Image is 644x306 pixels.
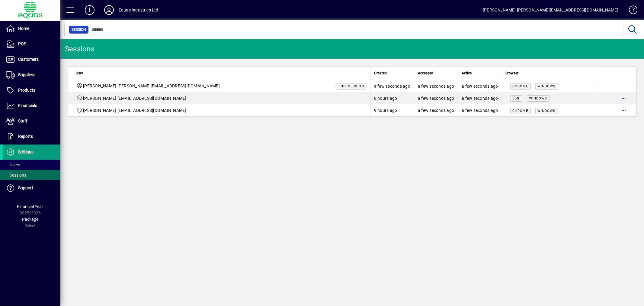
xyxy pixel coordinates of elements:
[374,70,387,76] span: Created
[18,119,27,123] span: Staff
[99,5,119,15] button: Profile
[72,27,86,33] span: Session
[22,217,38,222] span: Package
[18,57,39,62] span: Customers
[513,84,528,88] span: Chrome
[370,104,414,116] td: 9 hours ago
[3,160,60,170] a: Users
[414,92,458,104] td: a few seconds ago
[17,204,43,209] span: Financial Year
[619,106,629,115] button: More options
[483,5,618,15] div: [PERSON_NAME] [PERSON_NAME][EMAIL_ADDRESS][DOMAIN_NAME]
[458,92,501,104] td: a few seconds ago
[3,129,60,144] a: Reports
[18,185,33,190] span: Support
[506,70,519,76] span: Browser
[513,109,528,113] span: Chrome
[506,95,593,101] div: Mozilla/5.0 (Windows NT 10.0; Win64; x64) AppleWebKit/537.36 (KHTML, like Gecko) Chrome/140.0.0.0...
[6,173,26,177] span: Sessions
[3,114,60,129] a: Staff
[3,21,60,36] a: Home
[18,103,37,108] span: Financials
[506,107,593,114] div: Mozilla/5.0 (Windows NT 10.0; Win64; x64) AppleWebKit/537.36 (KHTML, like Gecko) Chrome/140.0.0.0...
[18,41,26,46] span: POS
[370,92,414,104] td: 8 hours ago
[338,84,364,88] span: This session
[65,44,95,54] div: Sessions
[458,104,501,116] td: a few seconds ago
[83,95,187,101] span: [PERSON_NAME] [EMAIL_ADDRESS][DOMAIN_NAME]
[119,5,159,15] div: Equus Industries Ltd
[6,162,20,167] span: Users
[3,67,60,83] a: Suppliers
[3,37,60,52] a: POS
[3,98,60,113] a: Financials
[18,88,35,93] span: Products
[370,80,414,92] td: a few seconds ago
[3,181,60,196] a: Support
[513,96,520,100] span: Edg
[418,70,433,76] span: Accessed
[18,134,33,139] span: Reports
[83,83,220,89] span: [PERSON_NAME] [PERSON_NAME][EMAIL_ADDRESS][DOMAIN_NAME]
[538,84,556,88] span: Windows
[18,26,29,31] span: Home
[18,72,35,77] span: Suppliers
[619,93,629,103] button: More options
[3,83,60,98] a: Products
[538,109,556,113] span: Windows
[3,170,60,180] a: Sessions
[414,104,458,116] td: a few seconds ago
[624,1,636,21] a: Knowledge Base
[18,149,34,154] span: Settings
[458,80,501,92] td: a few seconds ago
[80,5,99,15] button: Add
[414,80,458,92] td: a few seconds ago
[506,83,593,89] div: Mozilla/5.0 (Windows NT 10.0; Win64; x64) AppleWebKit/537.36 (KHTML, like Gecko) Chrome/140.0.0.0...
[83,107,187,113] span: [PERSON_NAME] [EMAIL_ADDRESS][DOMAIN_NAME]
[462,70,472,76] span: Active
[3,52,60,67] a: Customers
[529,96,547,100] span: Windows
[76,70,83,76] span: User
